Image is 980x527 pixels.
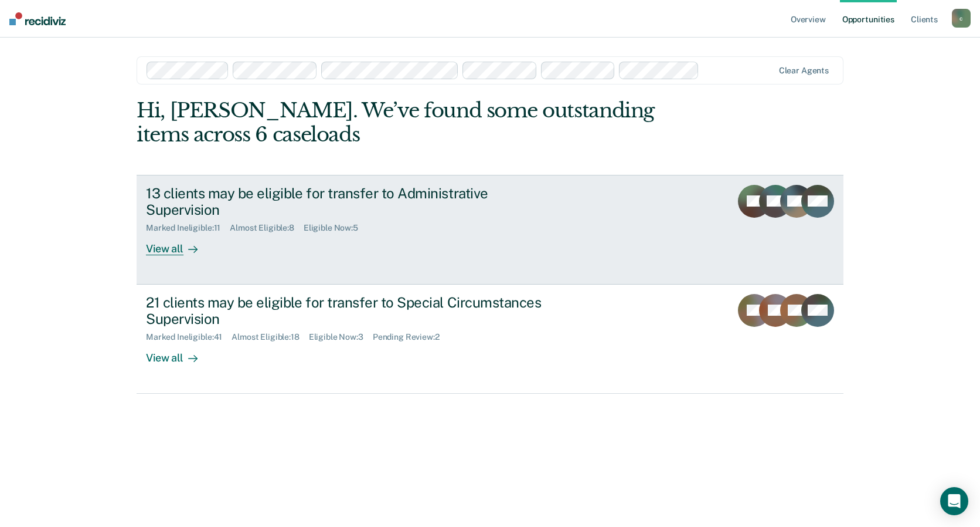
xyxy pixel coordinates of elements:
[146,294,557,328] div: 21 clients may be eligible for transfer to Special Circumstances Supervision
[137,285,843,394] a: 21 clients may be eligible for transfer to Special Circumstances SupervisionMarked Ineligible:41A...
[146,185,557,219] div: 13 clients may be eligible for transfer to Administrative Supervision
[137,99,702,147] div: Hi, [PERSON_NAME]. We’ve found some outstanding items across 6 caseloads
[146,233,212,256] div: View all
[137,175,843,285] a: 13 clients may be eligible for transfer to Administrative SupervisionMarked Ineligible:11Almost E...
[146,342,212,365] div: View all
[373,332,449,342] div: Pending Review : 2
[940,487,968,515] div: Open Intercom Messenger
[9,12,66,25] img: Recidiviz
[304,223,367,233] div: Eligible Now : 5
[230,223,304,233] div: Almost Eligible : 8
[309,332,373,342] div: Eligible Now : 3
[779,66,829,76] div: Clear agents
[146,332,232,342] div: Marked Ineligible : 41
[232,332,309,342] div: Almost Eligible : 18
[146,223,230,233] div: Marked Ineligible : 11
[952,9,971,28] button: c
